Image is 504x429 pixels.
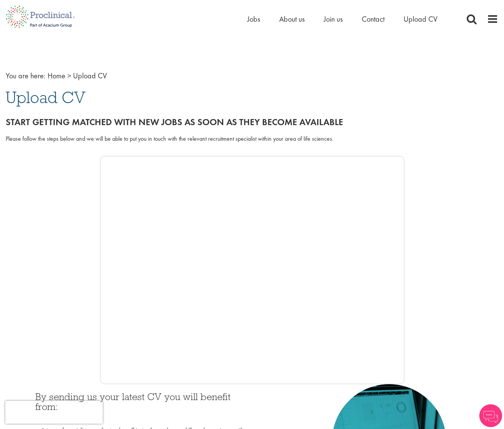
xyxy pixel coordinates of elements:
h2: Start getting matched with new jobs as soon as they become available [6,117,498,127]
span: Upload CV [6,87,86,108]
a: breadcrumb link [48,71,65,81]
span: You are here: [6,71,46,81]
span: > [67,71,71,81]
a: Upload CV [404,14,437,24]
span: Upload CV [73,71,107,81]
a: Jobs [247,14,260,24]
iframe: reCAPTCHA [5,401,103,424]
a: Contact [362,14,385,24]
h3: By sending us your latest CV you will benefit from: [35,392,246,422]
a: About us [279,14,305,24]
a: Join us [324,14,343,24]
div: Please follow the steps below and we will be able to put you in touch with the relevant recruitme... [6,135,498,143]
img: Chatbot [479,404,502,427]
